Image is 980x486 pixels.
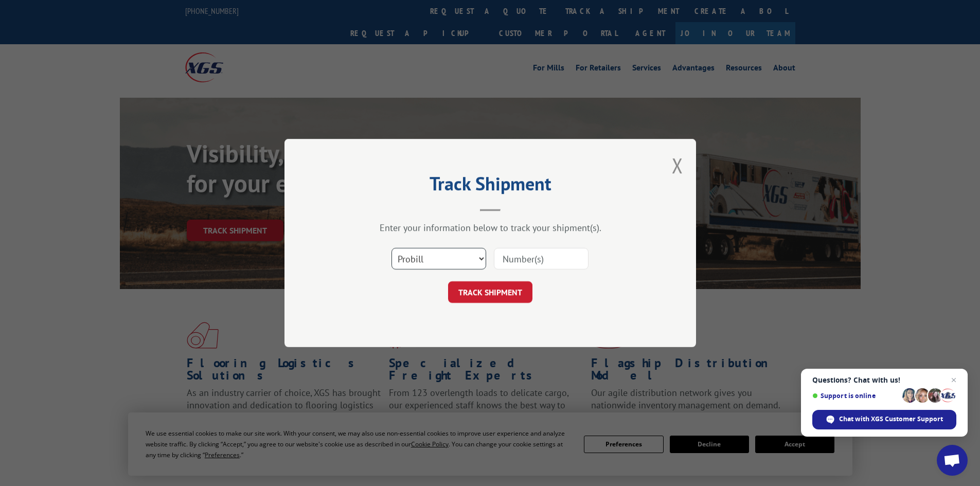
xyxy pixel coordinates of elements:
[672,152,683,179] button: Close modal
[812,392,899,400] span: Support is online
[448,281,532,303] button: TRACK SHIPMENT
[937,445,968,476] a: Open chat
[336,176,645,196] h2: Track Shipment
[494,248,589,269] input: Number(s)
[839,415,943,424] span: Chat with XGS Customer Support
[812,376,956,384] span: Questions? Chat with us!
[812,410,956,429] span: Chat with XGS Customer Support
[336,222,645,233] div: Enter your information below to track your shipment(s).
